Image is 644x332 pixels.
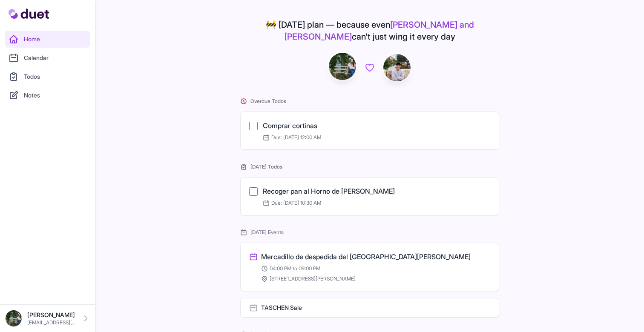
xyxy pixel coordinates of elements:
[263,134,321,141] span: Due: [DATE] 12:00 AM
[249,252,490,282] a: Mercadillo de despedida del [GEOGRAPHIC_DATA][PERSON_NAME] 04:00 PM to 09:00 PM [STREET_ADDRESS][...
[5,310,90,327] a: [PERSON_NAME] [EMAIL_ADDRESS][DOMAIN_NAME]
[383,54,411,81] img: IMG_0278.jpeg
[27,311,76,319] p: [PERSON_NAME]
[263,200,321,206] span: Due: [DATE] 10:30 AM
[270,275,356,282] span: [STREET_ADDRESS][PERSON_NAME]
[5,31,90,48] a: Home
[5,87,90,104] a: Notes
[5,68,90,85] a: Todos
[270,265,320,272] span: 04:00 PM to 09:00 PM
[263,121,317,130] a: Comprar cortinas
[261,303,302,312] h3: TASCHEN Sale
[240,98,499,105] h2: Overdue Todos
[329,53,356,80] img: DSC08576_Original.jpeg
[5,310,22,327] img: DSC08576_Original.jpeg
[27,319,76,326] p: [EMAIL_ADDRESS][DOMAIN_NAME]
[240,163,499,170] h2: [DATE] Todos
[240,229,499,236] h2: [DATE] Events
[5,49,90,66] a: Calendar
[263,187,395,195] a: Recoger pan al Horno de [PERSON_NAME]
[261,252,471,262] h3: Mercadillo de despedida del [GEOGRAPHIC_DATA][PERSON_NAME]
[240,19,499,43] h4: 🚧 [DATE] plan — because even can't just wing it every day
[240,298,499,318] a: TASCHEN Sale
